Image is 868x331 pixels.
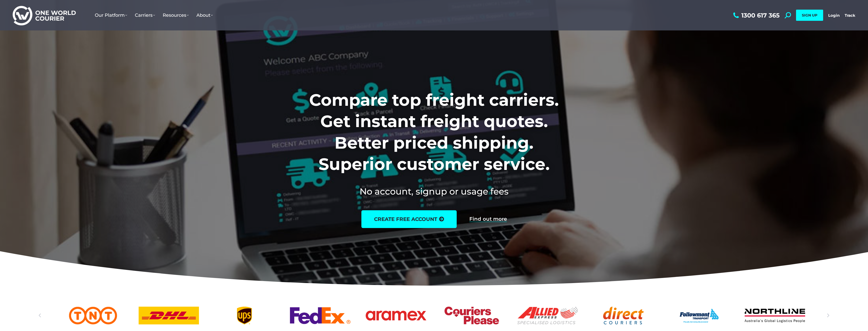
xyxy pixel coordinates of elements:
a: create free account [361,210,457,228]
div: 8 / 25 [517,307,578,324]
span: Resources [163,12,189,18]
a: Allied Express logo [517,307,578,324]
a: Track [845,13,855,18]
div: 5 / 25 [290,307,350,324]
div: 9 / 25 [593,307,654,324]
a: 1300 617 365 [732,12,780,19]
img: One World Courier [13,5,76,26]
h2: No account, signup or usage fees [276,185,592,198]
a: SIGN UP [796,10,823,21]
div: 11 / 25 [745,307,805,324]
a: UPS logo [214,307,275,324]
a: DHl logo [138,307,199,324]
a: Carriers [131,7,159,23]
a: Our Platform [91,7,131,23]
span: Carriers [135,12,155,18]
a: Login [828,13,840,18]
div: 4 / 25 [214,307,275,324]
span: About [196,12,213,18]
a: Aramex_logo [366,307,426,324]
a: FedEx logo [290,307,350,324]
a: Find out more [469,216,507,222]
h1: Compare top freight carriers. Get instant freight quotes. Better priced shipping. Superior custom... [276,89,592,175]
a: About [193,7,217,23]
span: SIGN UP [802,13,817,18]
div: 3 / 25 [138,307,199,324]
a: TNT logo Australian freight company [63,307,123,324]
div: 2 / 25 [63,307,123,324]
a: Couriers Please logo [441,307,502,324]
span: Our Platform [95,12,127,18]
a: Direct Couriers logo [593,307,654,324]
div: 6 / 25 [366,307,426,324]
div: Slides [63,307,805,324]
a: Resources [159,7,193,23]
a: Followmont transoirt web logo [669,307,729,324]
div: 7 / 25 [441,307,502,324]
div: 10 / 25 [669,307,729,324]
a: Northline logo [745,307,805,324]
